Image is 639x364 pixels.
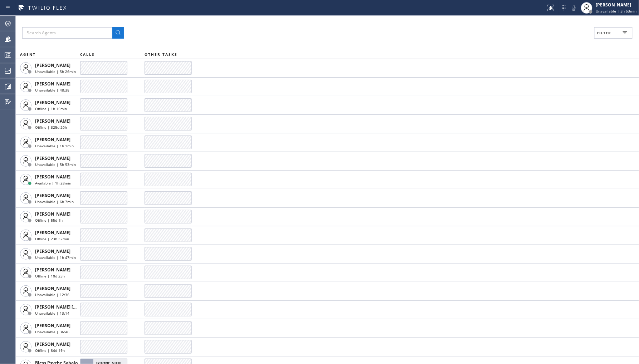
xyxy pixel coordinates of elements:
[35,62,70,68] span: [PERSON_NAME]
[35,218,63,223] span: Offline | 55d 1h
[35,304,107,310] span: [PERSON_NAME] [PERSON_NAME]
[35,211,70,217] span: [PERSON_NAME]
[35,143,74,148] span: Unavailable | 1h 1min
[596,2,637,8] div: [PERSON_NAME]
[20,52,36,57] span: AGENT
[35,267,70,273] span: [PERSON_NAME]
[597,30,611,35] span: Filter
[35,162,76,167] span: Unavailable | 5h 53min
[35,125,67,130] span: Offline | 325d 20h
[35,311,69,316] span: Unavailable | 13:14
[35,88,69,93] span: Unavailable | 48:38
[35,118,70,124] span: [PERSON_NAME]
[569,3,579,13] button: Mute
[80,52,95,57] span: CALLS
[35,348,65,353] span: Offline | 84d 19h
[35,292,69,297] span: Unavailable | 12:36
[145,52,177,57] span: OTHER TASKS
[594,27,633,39] button: Filter
[35,81,70,87] span: [PERSON_NAME]
[35,69,76,74] span: Unavailable | 5h 26min
[35,174,70,180] span: [PERSON_NAME]
[35,255,76,260] span: Unavailable | 1h 47min
[35,106,67,111] span: Offline | 1h 15min
[35,341,70,347] span: [PERSON_NAME]
[35,230,70,236] span: [PERSON_NAME]
[35,329,69,334] span: Unavailable | 36:46
[35,285,70,291] span: [PERSON_NAME]
[596,9,637,14] span: Unavailable | 5h 53min
[35,155,70,161] span: [PERSON_NAME]
[35,323,70,329] span: [PERSON_NAME]
[35,137,70,143] span: [PERSON_NAME]
[35,99,70,105] span: [PERSON_NAME]
[35,248,70,254] span: [PERSON_NAME]
[35,192,70,198] span: [PERSON_NAME]
[35,181,71,186] span: Available | 1h 28min
[35,274,65,279] span: Offline | 10d 23h
[22,27,112,39] input: Search Agents
[35,199,74,204] span: Unavailable | 6h 7min
[35,236,69,241] span: Offline | 23h 32min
